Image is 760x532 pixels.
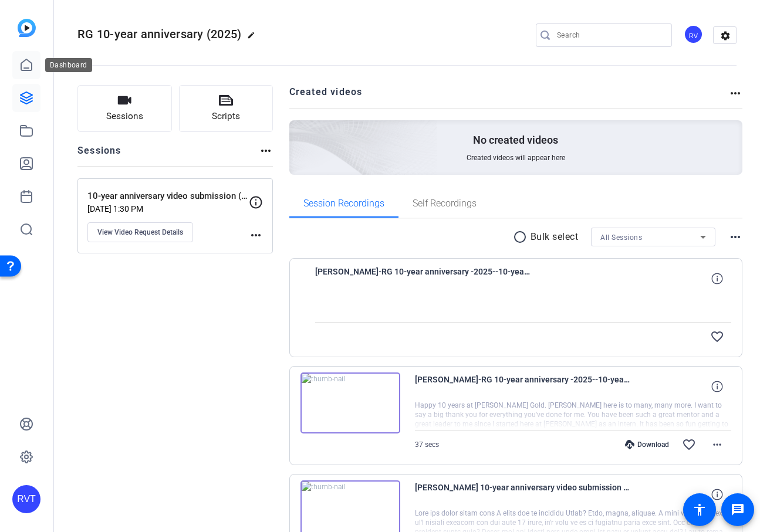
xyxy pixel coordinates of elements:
[249,228,263,242] mat-icon: more_horiz
[87,189,249,203] p: 10-year anniversary video submission (2024)
[714,27,737,45] mat-icon: settings
[303,199,384,208] span: Session Recordings
[728,230,742,244] mat-icon: more_horiz
[600,233,642,242] span: All Sessions
[415,440,439,449] span: 37 secs
[728,86,742,100] mat-icon: more_horiz
[315,265,532,293] span: [PERSON_NAME]-RG 10-year anniversary -2025--10-year anniversary video submission -2024- -17601383...
[77,27,241,41] span: RG 10-year anniversary (2025)
[212,110,240,123] span: Scripts
[158,4,438,259] img: Creted videos background
[731,503,745,517] mat-icon: message
[684,25,703,44] div: RV
[247,31,261,45] mat-icon: edit
[300,372,400,433] img: thumb-nail
[619,440,675,449] div: Download
[413,199,477,208] span: Self Recordings
[415,480,632,509] span: [PERSON_NAME] 10-year anniversary video submission _2024_ [DATE] 13_06_12
[710,330,724,344] mat-icon: favorite_border
[77,144,121,166] h2: Sessions
[87,222,193,242] button: View Video Request Details
[179,85,273,132] button: Scripts
[45,58,92,72] div: Dashboard
[12,485,40,513] div: RVT
[710,438,724,452] mat-icon: more_horiz
[18,19,36,37] img: blue-gradient.svg
[531,230,579,244] p: Bulk select
[682,438,696,452] mat-icon: favorite_border
[513,230,531,244] mat-icon: radio_button_unchecked
[289,85,729,108] h2: Created videos
[473,133,558,147] p: No created videos
[415,372,632,401] span: [PERSON_NAME]-RG 10-year anniversary -2025--10-year anniversary video submission -2024- -17600619...
[467,153,565,162] span: Created videos will appear here
[77,85,172,132] button: Sessions
[684,25,704,45] ngx-avatar: Reingold Video Team
[87,204,249,214] p: [DATE] 1:30 PM
[106,110,143,123] span: Sessions
[557,28,663,42] input: Search
[97,228,183,237] span: View Video Request Details
[259,144,273,158] mat-icon: more_horiz
[693,503,707,517] mat-icon: accessibility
